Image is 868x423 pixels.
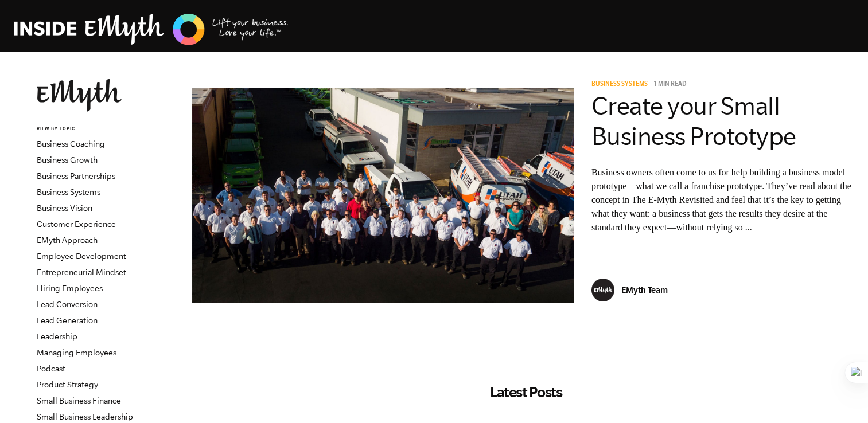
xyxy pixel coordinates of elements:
[37,396,121,405] a: Small Business Finance
[37,284,103,293] a: Hiring Employees
[653,81,687,89] p: 1 min read
[192,88,574,303] img: business model prototype
[37,348,116,357] a: Managing Employees
[591,166,859,234] p: Business owners often come to us for help building a business model prototype—what we call a fran...
[37,139,105,148] a: Business Coaching
[591,279,614,301] img: EMyth Team - EMyth
[37,300,98,309] a: Lead Conversion
[37,79,122,112] img: EMyth
[14,12,289,47] img: EMyth Business Coaching
[591,81,652,89] a: Business Systems
[37,316,98,325] a: Lead Generation
[37,126,175,133] h6: VIEW BY TOPIC
[621,285,668,295] p: EMyth Team
[811,368,868,423] iframe: Chat Widget
[37,268,126,277] a: Entrepreneurial Mindset
[37,364,65,373] a: Podcast
[37,412,133,421] a: Small Business Leadership
[37,187,100,197] a: Business Systems
[37,220,116,229] a: Customer Experience
[37,236,98,245] a: EMyth Approach
[37,171,115,181] a: Business Partnerships
[37,332,77,341] a: Leadership
[37,203,92,213] a: Business Vision
[192,383,859,401] h2: Latest Posts
[591,81,648,89] span: Business Systems
[37,380,98,389] a: Product Strategy
[37,155,98,164] a: Business Growth
[591,92,796,150] a: Create your Small Business Prototype
[37,252,126,261] a: Employee Development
